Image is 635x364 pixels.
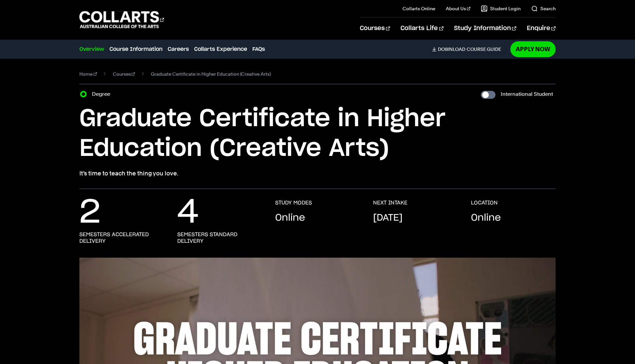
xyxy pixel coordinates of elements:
label: Degree [92,90,114,99]
h3: STUDY MODES [275,200,312,206]
a: Enquire [527,18,556,39]
a: Study Information [454,18,516,39]
p: 2 [79,200,101,226]
a: Search [531,5,556,12]
a: Courses [113,69,135,79]
span: Graduate Certificate in Higher Education (Creative Arts) [151,69,271,79]
span: Download [438,46,465,52]
p: 4 [177,200,199,226]
div: Go to homepage [79,10,164,29]
h1: Graduate Certificate in Higher Education (Creative Arts) [79,104,556,164]
p: Online [471,211,501,225]
a: Student Login [481,5,521,12]
a: Course Information [109,45,162,53]
a: About Us [446,5,470,12]
a: Careers [168,45,189,53]
a: Home [79,69,97,79]
p: Online [275,211,305,225]
a: DownloadCourse Guide [432,46,506,52]
a: Apply Now [510,41,556,57]
a: FAQs [252,45,265,53]
a: Collarts Experience [194,45,247,53]
p: [DATE] [373,211,402,225]
p: It’s time to teach the thing you love. [79,169,556,178]
a: Collarts Online [402,5,435,12]
a: Overview [79,45,104,53]
h3: LOCATION [471,200,498,206]
h3: semesters accelerated delivery [79,231,164,244]
a: Courses [360,18,390,39]
label: International Student [501,90,553,99]
h3: NEXT INTAKE [373,200,407,206]
a: Collarts Life [401,18,443,39]
h3: semesters standard delivery [177,231,262,244]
